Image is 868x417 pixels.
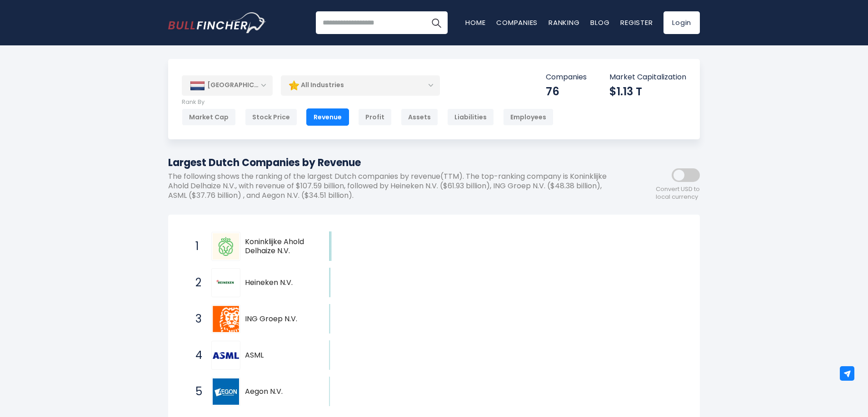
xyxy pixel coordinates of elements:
[182,108,236,126] div: Market Cap
[590,18,609,27] a: Blog
[245,351,314,360] span: ASML
[213,352,239,359] img: ASML
[281,75,440,96] div: All Industries
[213,306,239,332] img: ING Groep N.V.
[168,12,266,33] a: Go to homepage
[213,274,239,292] img: Heineken N.V.
[546,73,587,82] p: Companies
[168,172,618,200] p: The following shows the ranking of the largest Dutch companies by revenue(TTM). The top-ranking c...
[191,348,200,363] span: 4
[465,18,485,27] a: Home
[245,314,314,324] span: ING Groep N.V.
[182,98,554,106] p: Rank By
[168,12,266,33] img: Bullfincher logo
[663,11,700,34] a: Login
[245,278,314,288] span: Heineken N.V.
[191,384,200,399] span: 5
[245,108,297,126] div: Stock Price
[447,108,494,126] div: Liabilities
[213,233,239,260] img: Koninklijke Ahold Delhaize N.V.
[503,108,554,126] div: Employees
[549,18,579,27] a: Ranking
[609,84,686,98] div: $1.13 T
[191,239,200,254] span: 1
[546,84,587,98] div: 76
[358,108,392,126] div: Profit
[496,18,538,27] a: Companies
[182,75,273,95] div: [GEOGRAPHIC_DATA]
[245,387,314,397] span: Aegon N.V.
[401,108,438,126] div: Assets
[191,275,200,290] span: 2
[306,108,349,126] div: Revenue
[609,73,686,82] p: Market Capitalization
[245,237,314,256] span: Koninklijke Ahold Delhaize N.V.
[168,155,618,170] h1: Largest Dutch Companies by Revenue
[656,186,700,201] span: Convert USD to local currency
[213,378,239,405] img: Aegon N.V.
[620,18,653,27] a: Register
[191,311,200,327] span: 3
[425,11,448,34] button: Search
